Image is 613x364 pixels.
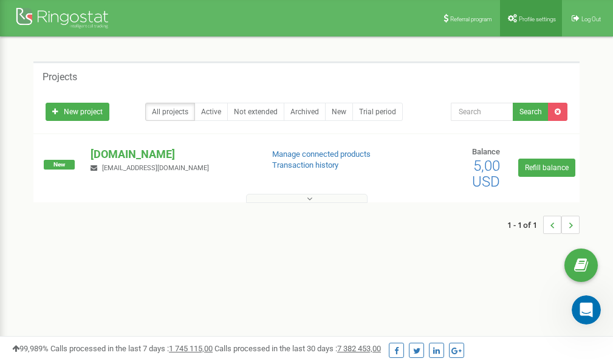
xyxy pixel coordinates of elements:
[43,72,77,83] h5: Projects
[12,344,49,353] span: 99,989%
[91,146,252,162] p: [DOMAIN_NAME]
[284,103,326,121] a: Archived
[572,295,601,325] iframe: Intercom live chat
[145,103,195,121] a: All projects
[513,103,549,121] button: Search
[518,159,575,177] a: Refill balance
[227,103,284,121] a: Not extended
[214,344,381,353] span: Calls processed in the last 30 days :
[450,16,492,22] span: Referral program
[50,344,213,353] span: Calls processed in the last 7 days :
[352,103,403,121] a: Trial period
[44,160,75,170] span: New
[581,16,601,22] span: Log Out
[451,103,513,121] input: Search
[169,344,213,353] u: 1 745 115,00
[102,164,209,172] span: [EMAIL_ADDRESS][DOMAIN_NAME]
[472,147,500,156] span: Balance
[519,16,556,22] span: Profile settings
[272,160,338,170] a: Transaction history
[46,103,109,121] a: New project
[507,216,543,234] span: 1 - 1 of 1
[472,157,500,190] span: 5,00 USD
[194,103,228,121] a: Active
[325,103,353,121] a: New
[272,149,371,159] a: Manage connected products
[507,204,580,246] nav: ...
[337,344,381,353] u: 7 382 453,00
